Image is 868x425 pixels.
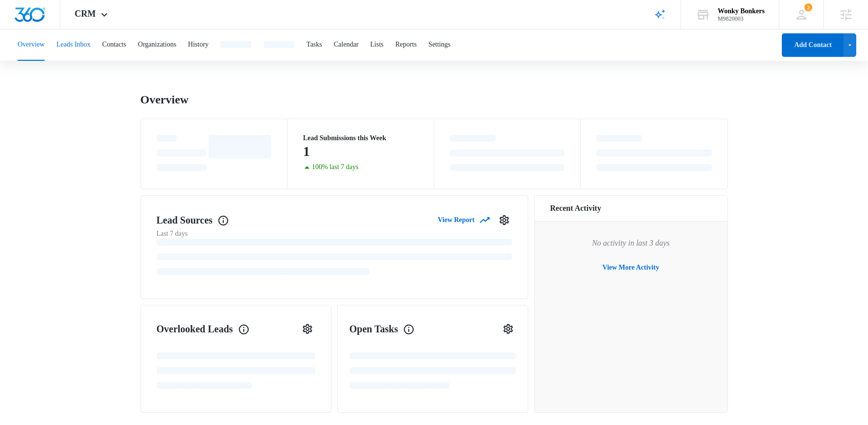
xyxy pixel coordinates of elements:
[428,29,450,61] button: Settings
[550,237,712,249] p: No activity in last 3 days
[188,29,209,61] button: History
[157,213,230,227] h1: Lead Sources
[56,29,91,61] button: Leads Inbox
[496,212,512,228] button: Settings
[75,9,96,19] span: CRM
[438,211,488,228] button: View Report
[334,29,359,61] button: Calendar
[303,144,310,159] p: 1
[396,29,417,61] button: Reports
[718,7,765,15] div: account name
[157,228,512,239] p: Last 7 days
[303,135,418,142] p: Lead Submissions this Week
[782,33,844,57] button: Add Contact
[157,322,250,336] h1: Overlooked Leads
[18,29,45,61] button: Overview
[306,29,322,61] button: Tasks
[102,29,126,61] button: Contacts
[593,256,669,279] button: View More Activity
[370,29,383,61] button: Lists
[350,322,415,336] h1: Open Tasks
[550,202,601,214] h6: Recent Activity
[138,29,176,61] button: Organizations
[312,164,358,171] p: 100% last 7 days
[718,15,765,22] div: account id
[300,321,315,337] button: Settings
[804,3,812,11] span: 2
[804,3,812,11] div: notifications count
[141,92,189,107] h1: Overview
[500,321,516,337] button: Settings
